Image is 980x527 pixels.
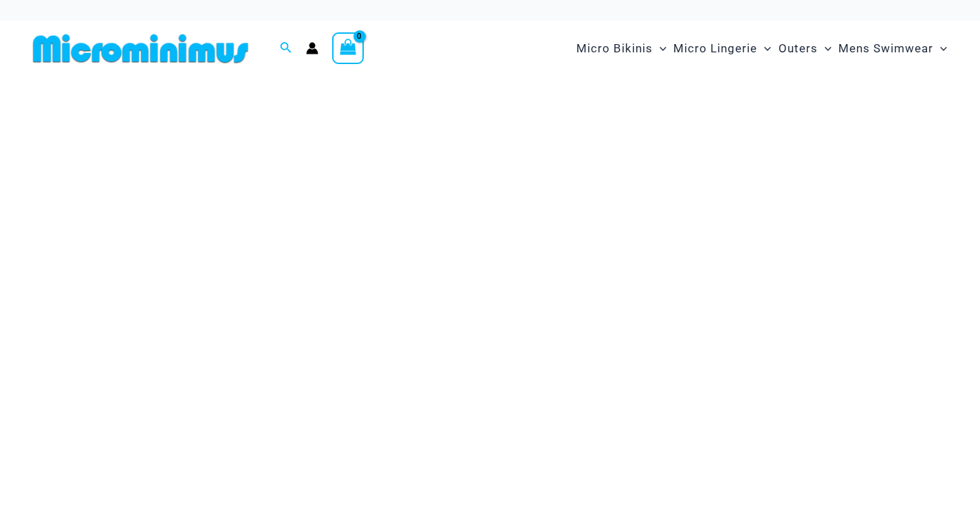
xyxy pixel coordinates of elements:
[653,31,666,66] span: Menu Toggle
[332,32,364,64] a: View Shopping Cart, empty
[306,42,318,54] a: Account icon link
[571,25,952,72] nav: Site Navigation
[933,31,947,66] span: Menu Toggle
[573,28,670,70] a: Micro BikinisMenu ToggleMenu Toggle
[673,31,757,66] span: Micro Lingerie
[757,31,771,66] span: Menu Toggle
[835,28,950,70] a: Mens SwimwearMenu ToggleMenu Toggle
[576,31,653,66] span: Micro Bikinis
[670,28,774,70] a: Micro LingerieMenu ToggleMenu Toggle
[28,33,254,64] img: MM SHOP LOGO FLAT
[778,31,818,66] span: Outers
[818,31,831,66] span: Menu Toggle
[838,31,933,66] span: Mens Swimwear
[775,28,835,70] a: OutersMenu ToggleMenu Toggle
[280,40,292,57] a: Search icon link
